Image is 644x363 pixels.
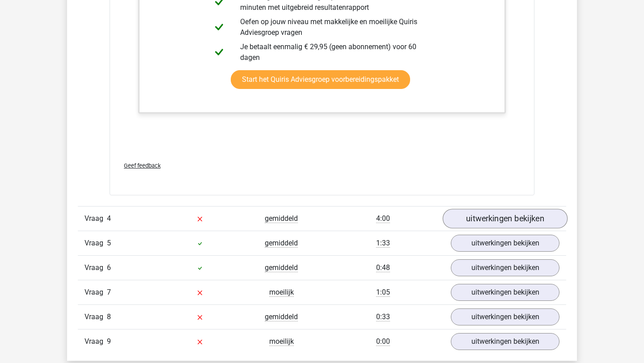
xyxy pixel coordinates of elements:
span: 7 [107,288,111,296]
span: moeilijk [269,337,294,346]
span: gemiddeld [265,214,298,223]
span: Vraag [85,336,107,347]
span: Vraag [85,287,107,298]
span: Vraag [85,262,107,273]
span: Vraag [85,213,107,224]
span: gemiddeld [265,312,298,321]
span: 0:33 [376,312,390,321]
a: uitwerkingen bekijken [451,284,559,301]
a: uitwerkingen bekijken [451,333,559,350]
span: 8 [107,312,111,321]
a: uitwerkingen bekijken [451,308,559,325]
span: 0:48 [376,263,390,272]
span: 6 [107,263,111,272]
span: 5 [107,239,111,247]
span: 1:05 [376,288,390,297]
span: 4 [107,214,111,223]
a: uitwerkingen bekijken [451,259,559,276]
span: 1:33 [376,239,390,248]
span: 0:00 [376,337,390,346]
span: Vraag [85,312,107,322]
a: uitwerkingen bekijken [443,209,568,228]
span: moeilijk [269,288,294,297]
a: Start het Quiris Adviesgroep voorbereidingspakket [231,70,410,89]
span: Vraag [85,238,107,249]
span: gemiddeld [265,239,298,248]
a: uitwerkingen bekijken [451,235,559,252]
span: 9 [107,337,111,346]
span: gemiddeld [265,263,298,272]
span: 4:00 [376,214,390,223]
span: Geef feedback [124,162,161,169]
